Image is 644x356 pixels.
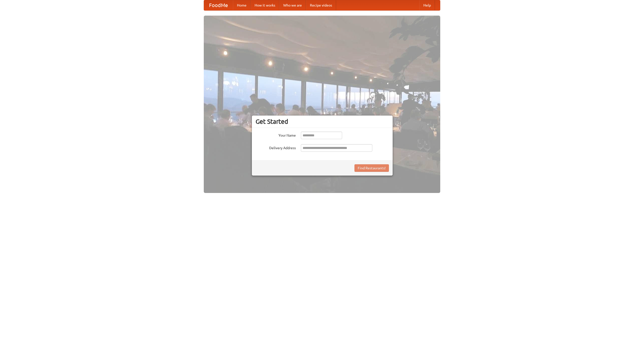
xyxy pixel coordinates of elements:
a: Recipe videos [306,0,336,10]
a: Help [419,0,435,10]
label: Delivery Address [256,144,296,150]
button: Find Restaurants! [354,164,389,172]
a: How it works [251,0,279,10]
label: Your Name [256,132,296,138]
a: Home [233,0,251,10]
a: Who we are [279,0,306,10]
a: FoodMe [204,0,233,10]
h3: Get Started [256,118,389,125]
